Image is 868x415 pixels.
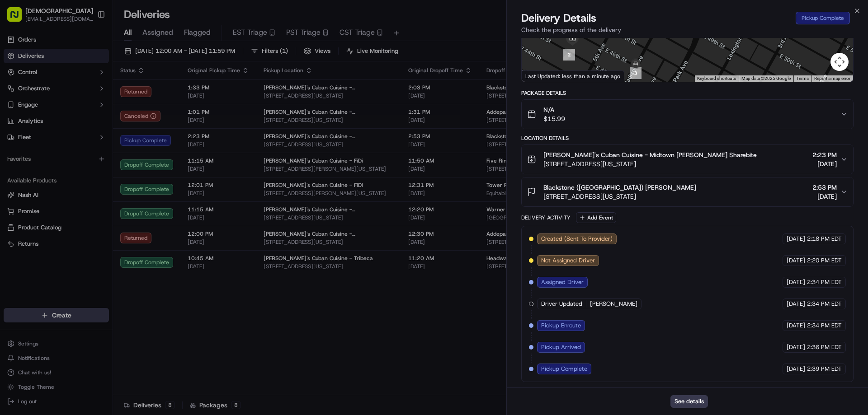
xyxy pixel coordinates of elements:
[541,322,581,330] span: Pickup Enroute
[576,212,616,223] button: Add Event
[541,256,595,265] span: Not Assigned Driver
[541,278,584,286] span: Assigned Driver
[670,395,708,408] button: See details
[543,183,696,192] span: Blackstone ([GEOGRAPHIC_DATA]) [PERSON_NAME]
[9,86,25,102] img: 1736555255976-a54dd68f-1ca7-489b-9aae-adbdc363a1c4
[590,300,637,308] span: [PERSON_NAME]
[787,343,805,351] span: [DATE]
[76,131,84,138] div: 💻
[787,322,805,330] span: [DATE]
[543,114,565,123] span: $15.99
[787,235,805,243] span: [DATE]
[18,130,69,139] span: Knowledge Base
[812,192,837,201] span: [DATE]
[807,300,842,308] span: 2:34 PM EDT
[522,177,853,206] button: Blackstone ([GEOGRAPHIC_DATA]) [PERSON_NAME][STREET_ADDRESS][US_STATE]2:53 PM[DATE]
[787,300,805,308] span: [DATE]
[787,278,805,286] span: [DATE]
[31,86,148,95] div: Start new chat
[521,214,571,221] div: Delivery Activity
[563,49,575,61] div: 2
[31,95,114,102] div: We're available if you need us!
[630,67,642,79] div: 3
[787,365,805,373] span: [DATE]
[807,322,842,330] span: 2:34 PM EDT
[787,256,805,265] span: [DATE]
[521,89,854,97] div: Package Details
[24,58,163,68] input: Got a question? Start typing here...
[543,150,757,159] span: [PERSON_NAME]'s Cuban Cuisine - Midtown [PERSON_NAME] Sharebite
[9,131,16,138] div: 📗
[807,278,842,286] span: 2:34 PM EDT
[541,343,581,351] span: Pickup Arrived
[90,152,109,159] span: Pylon
[521,25,854,34] p: Check the progress of the delivery
[154,89,165,99] button: Start new chat
[796,76,809,81] a: Terms (opens in new tab)
[543,159,757,168] span: [STREET_ADDRESS][US_STATE]
[807,256,842,265] span: 2:20 PM EDT
[522,70,624,82] div: Last Updated: less than a minute ago
[9,9,27,27] img: Nash
[697,75,736,82] button: Keyboard shortcuts
[814,76,850,81] a: Report a map error
[522,100,853,129] button: N/A$15.99
[541,300,582,308] span: Driver Updated
[524,70,554,82] img: Google
[812,159,837,168] span: [DATE]
[64,152,109,159] a: Powered byPylon
[5,126,73,143] a: 📗Knowledge Base
[541,235,613,243] span: Created (Sent To Provider)
[85,130,145,139] span: API Documentation
[812,183,837,192] span: 2:53 PM
[807,365,842,373] span: 2:39 PM EDT
[522,145,853,174] button: [PERSON_NAME]'s Cuban Cuisine - Midtown [PERSON_NAME] Sharebite[STREET_ADDRESS][US_STATE]2:23 PM[...
[830,53,849,71] button: Map camera controls
[807,235,842,243] span: 2:18 PM EDT
[9,36,165,51] p: Welcome 👋
[541,365,587,373] span: Pickup Complete
[521,11,596,25] span: Delivery Details
[543,105,565,114] span: N/A
[524,70,554,82] a: Open this area in Google Maps (opens a new window)
[543,192,696,201] span: [STREET_ADDRESS][US_STATE]
[741,76,791,81] span: Map data ©2025 Google
[807,343,842,351] span: 2:36 PM EDT
[812,150,837,159] span: 2:23 PM
[521,135,854,142] div: Location Details
[73,126,149,143] a: 💻API Documentation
